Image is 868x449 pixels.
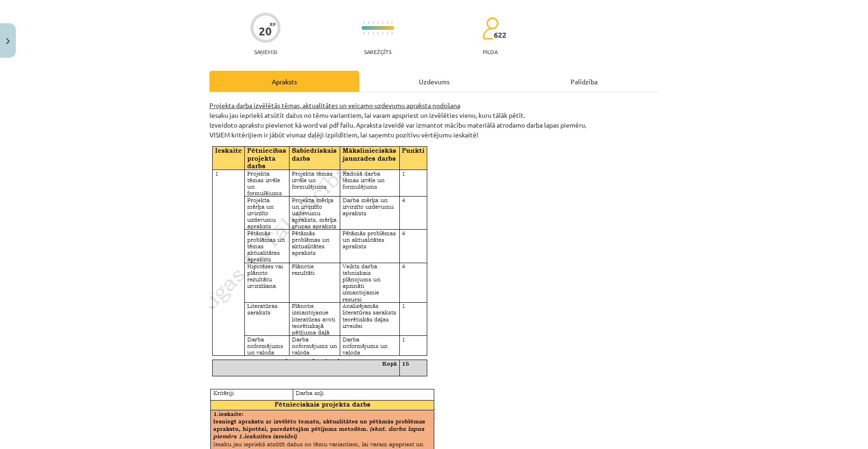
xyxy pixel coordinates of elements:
img: icon-short-line-57e1e144782c952c97e751825c79c345078a6d821885a25fce030b3d8c18986b.svg [387,21,388,24]
div: 20 [259,25,272,38]
span: XP [269,21,276,27]
img: icon-short-line-57e1e144782c952c97e751825c79c345078a6d821885a25fce030b3d8c18986b.svg [363,32,364,34]
img: icon-close-lesson-0947bae3869378f0d4975bcd49f059093ad1ed9edebbc8119c70593378902aed.svg [6,38,10,44]
img: icon-short-line-57e1e144782c952c97e751825c79c345078a6d821885a25fce030b3d8c18986b.svg [391,32,392,34]
span: 622 [494,31,506,39]
img: icon-short-line-57e1e144782c952c97e751825c79c345078a6d821885a25fce030b3d8c18986b.svg [368,32,369,34]
p: Iesaku jau iepriekš atsūtīt dažus no tēmu variantiem, lai varam apspriest un izvēlēties vienu, ku... [209,101,659,140]
img: icon-short-line-57e1e144782c952c97e751825c79c345078a6d821885a25fce030b3d8c18986b.svg [382,21,383,24]
div: Palīdzība [509,71,659,92]
img: icon-short-line-57e1e144782c952c97e751825c79c345078a6d821885a25fce030b3d8c18986b.svg [391,21,392,24]
p: Sarežģīts [364,48,391,55]
img: icon-short-line-57e1e144782c952c97e751825c79c345078a6d821885a25fce030b3d8c18986b.svg [373,21,374,24]
u: Projekta darba izvēlētās tēmas, aktualitātes un veicamo uzdevumu apraksta nodošana [209,101,460,109]
div: Apraksts [209,71,359,92]
img: students-c634bb4e5e11cddfef0936a35e636f08e4e9abd3cc4e673bd6f9a4125e45ecb1.svg [482,17,498,40]
div: Uzdevums [359,71,509,92]
img: icon-short-line-57e1e144782c952c97e751825c79c345078a6d821885a25fce030b3d8c18986b.svg [382,32,383,34]
img: icon-short-line-57e1e144782c952c97e751825c79c345078a6d821885a25fce030b3d8c18986b.svg [377,32,378,34]
img: icon-short-line-57e1e144782c952c97e751825c79c345078a6d821885a25fce030b3d8c18986b.svg [368,21,369,24]
img: icon-short-line-57e1e144782c952c97e751825c79c345078a6d821885a25fce030b3d8c18986b.svg [387,32,388,34]
p: pilda [483,48,498,55]
img: icon-short-line-57e1e144782c952c97e751825c79c345078a6d821885a25fce030b3d8c18986b.svg [373,32,374,34]
img: icon-short-line-57e1e144782c952c97e751825c79c345078a6d821885a25fce030b3d8c18986b.svg [363,21,364,24]
p: Saņemsi [250,48,281,55]
img: icon-short-line-57e1e144782c952c97e751825c79c345078a6d821885a25fce030b3d8c18986b.svg [377,21,378,24]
